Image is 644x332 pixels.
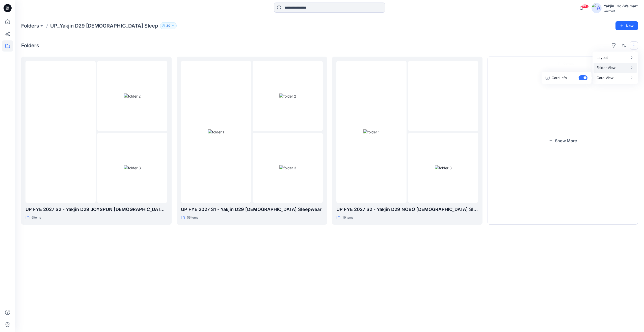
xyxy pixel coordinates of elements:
p: Layout [597,55,628,61]
p: UP FYE 2027 S2 - Yakjin D29 NOBO [DEMOGRAPHIC_DATA] Sleepwear [336,206,478,213]
p: 30 [166,23,170,29]
p: Compact [563,61,583,66]
a: folder 1folder 2folder 3UP FYE 2027 S2 - Yakjin D29 NOBO [DEMOGRAPHIC_DATA] Sleepwear19items [332,57,482,225]
button: 30 [160,22,177,29]
img: folder 3 [435,165,452,171]
p: Card View [597,75,628,81]
img: folder 1 [363,129,380,135]
a: folder 1folder 2folder 3UP FYE 2027 S2 - Yakjin D29 JOYSPUN [DEMOGRAPHIC_DATA] Sleepwear6items [21,57,172,225]
a: folder 1folder 2folder 3UP FYE 2027 S1 - Yakjin D29 [DEMOGRAPHIC_DATA] Sleepwear56items [177,57,327,225]
a: Folders [21,22,39,29]
p: 6 items [32,215,41,220]
p: UP FYE 2027 S2 - Yakjin D29 JOYSPUN [DEMOGRAPHIC_DATA] Sleepwear [25,206,167,213]
img: avatar [592,3,602,13]
div: Yakjin -3d-Walmart [604,3,638,9]
button: Show More [488,57,638,225]
h4: Folders [21,42,39,49]
p: UP_Yakjin D29 [DEMOGRAPHIC_DATA] Sleep [50,22,158,29]
p: 19 items [342,215,353,220]
img: folder 3 [279,165,296,171]
p: UP FYE 2027 S1 - Yakjin D29 [DEMOGRAPHIC_DATA] Sleepwear [181,206,323,213]
img: folder 2 [124,93,141,99]
p: Card Info [552,75,577,81]
p: Folder View [597,65,628,71]
p: 56 items [187,215,198,220]
span: 99+ [581,4,589,8]
img: folder 2 [279,93,296,99]
img: folder 1 [208,129,224,135]
img: folder 3 [124,165,141,171]
div: Walmart [604,9,638,13]
button: New [615,21,638,30]
p: Card [563,69,583,74]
